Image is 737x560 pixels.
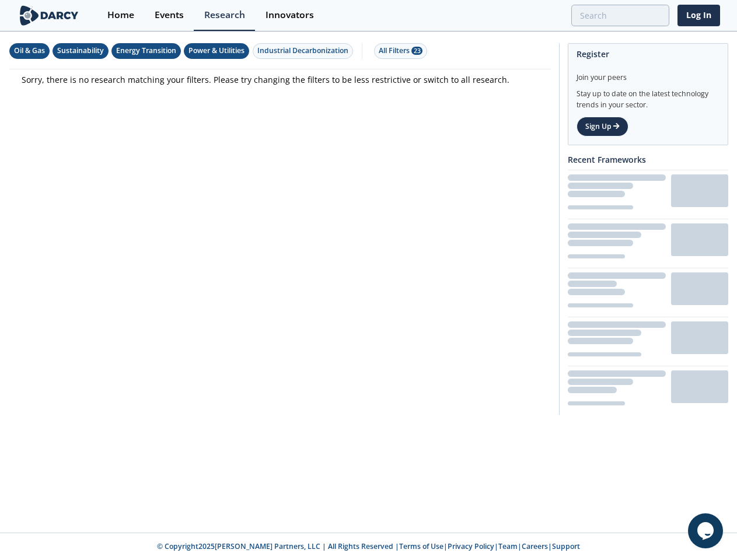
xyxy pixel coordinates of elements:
[22,73,539,86] p: Sorry, there is no research matching your filters. Please try changing the filters to be less res...
[577,44,719,64] div: Register
[571,5,669,26] input: Advanced Search
[552,541,580,551] a: Support
[116,45,176,56] div: Energy Transition
[18,5,81,26] img: logo-wide.svg
[577,83,719,110] div: Stay up to date on the latest technology trends in your sector.
[498,541,518,551] a: Team
[86,541,651,552] p: © Copyright 2025 [PERSON_NAME] Partners, LLC | All Rights Reserved | | | | |
[53,43,109,59] button: Sustainability
[677,5,720,26] a: Log In
[257,45,348,56] div: Industrial Decarbonization
[188,45,244,56] div: Power & Utilities
[155,10,184,20] div: Events
[379,45,422,56] div: All Filters
[399,541,443,551] a: Terms of Use
[411,47,422,55] span: 23
[688,513,725,548] iframe: chat widget
[448,541,494,551] a: Privacy Policy
[577,64,719,83] div: Join your peers
[253,43,353,59] button: Industrial Decarbonization
[111,43,181,59] button: Energy Transition
[577,117,628,136] a: Sign Up
[204,10,245,20] div: Research
[568,149,728,170] div: Recent Frameworks
[14,45,45,56] div: Oil & Gas
[522,541,548,551] a: Careers
[266,10,314,20] div: Innovators
[374,43,427,59] button: All Filters 23
[57,45,104,56] div: Sustainability
[184,43,249,59] button: Power & Utilities
[107,10,134,20] div: Home
[9,43,50,59] button: Oil & Gas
